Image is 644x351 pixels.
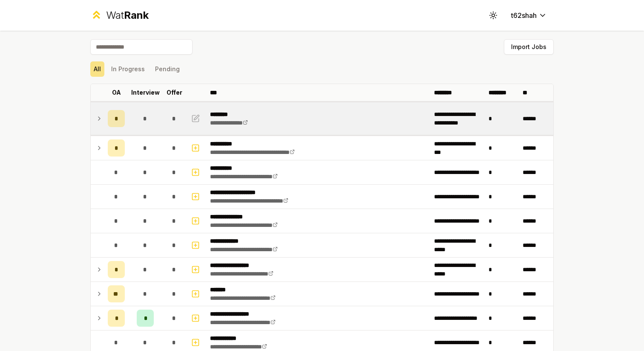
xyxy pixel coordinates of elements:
button: In Progress [108,61,148,77]
p: OA [112,88,121,97]
button: t62shah [504,8,554,23]
button: Pending [152,61,183,77]
button: Import Jobs [504,39,554,55]
span: Rank [124,9,149,21]
span: t62shah [511,10,537,20]
p: Offer [167,88,182,97]
button: All [90,61,104,77]
p: Interview [131,88,160,97]
div: Wat [106,9,149,22]
a: WatRank [90,9,149,22]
